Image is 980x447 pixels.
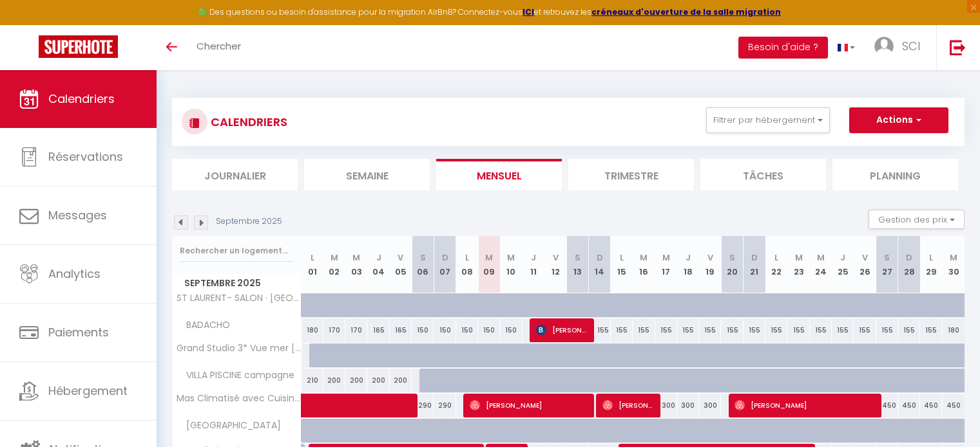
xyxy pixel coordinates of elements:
div: 300 [677,394,699,417]
th: 22 [765,236,787,293]
th: 02 [323,236,345,293]
span: [PERSON_NAME] [602,393,653,417]
abbr: D [906,251,912,264]
th: 28 [898,236,920,293]
span: Messages [48,207,107,223]
th: 20 [721,236,743,293]
input: Rechercher un logement... [180,239,294,262]
li: Mensuel [436,159,562,190]
th: 05 [390,236,412,293]
div: 155 [655,318,677,342]
th: 16 [633,236,655,293]
th: 27 [876,236,898,293]
abbr: L [929,251,933,264]
img: logout [950,39,966,55]
abbr: M [640,251,648,264]
a: créneaux d'ouverture de la salle migration [591,6,781,17]
abbr: L [311,251,314,264]
th: 07 [434,236,456,293]
th: 14 [589,236,611,293]
h3: CALENDRIERS [207,107,287,136]
div: 150 [500,318,522,342]
abbr: L [620,251,624,264]
button: Besoin d'aide ? [738,37,828,59]
div: 155 [744,318,765,342]
div: 450 [876,394,898,417]
th: 10 [500,236,522,293]
abbr: V [707,251,713,264]
abbr: S [884,251,890,264]
li: Semaine [304,159,430,190]
div: 155 [876,318,898,342]
th: 11 [523,236,544,293]
th: 15 [611,236,633,293]
div: 165 [390,318,412,342]
th: 24 [810,236,832,293]
div: 300 [655,394,677,417]
div: 155 [854,318,876,342]
span: Hébergement [48,383,128,399]
div: 155 [633,318,655,342]
abbr: S [729,251,735,264]
th: 23 [787,236,809,293]
button: Actions [849,107,948,133]
span: ST LAURENT- SALON · [GEOGRAPHIC_DATA], [GEOGRAPHIC_DATA], 2 pas centre ville [175,293,303,303]
span: Paiements [48,324,109,340]
th: 03 [345,236,367,293]
th: 01 [302,236,323,293]
div: 180 [302,318,323,342]
span: Réservations [48,149,123,165]
div: 450 [920,394,942,417]
div: 300 [699,394,721,417]
abbr: M [950,251,957,264]
abbr: M [485,251,493,264]
div: 155 [699,318,721,342]
abbr: V [862,251,868,264]
div: 155 [832,318,854,342]
span: VILLA PISCINE campagne [175,369,298,383]
div: 200 [390,369,412,392]
th: 13 [566,236,588,293]
button: Filtrer par hébergement [706,107,830,133]
div: 155 [765,318,787,342]
div: 200 [323,369,345,392]
abbr: S [575,251,581,264]
div: 150 [478,318,500,342]
th: 26 [854,236,876,293]
div: 200 [367,369,389,392]
abbr: D [597,251,603,264]
a: Chercher [187,25,251,70]
li: Trimestre [568,159,694,190]
th: 30 [943,236,965,293]
abbr: J [531,251,536,264]
abbr: J [840,251,845,264]
img: ... [874,37,894,56]
abbr: V [398,251,403,264]
span: Analytics [48,266,101,282]
a: ICI [523,6,534,17]
abbr: L [774,251,778,264]
abbr: M [331,251,338,264]
button: Gestion des prix [869,210,965,229]
th: 25 [832,236,854,293]
abbr: L [465,251,469,264]
th: 17 [655,236,677,293]
div: 155 [721,318,743,342]
div: 150 [456,318,478,342]
div: 155 [589,318,611,342]
div: 210 [302,369,323,392]
abbr: D [442,251,448,264]
span: Calendriers [48,91,115,107]
div: 155 [787,318,809,342]
span: BADACHO [175,318,233,333]
div: 170 [323,318,345,342]
a: ... SCI [865,25,936,70]
th: 04 [367,236,389,293]
span: SCI [902,38,920,54]
abbr: J [686,251,691,264]
div: 155 [810,318,832,342]
abbr: M [662,251,670,264]
th: 12 [544,236,566,293]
